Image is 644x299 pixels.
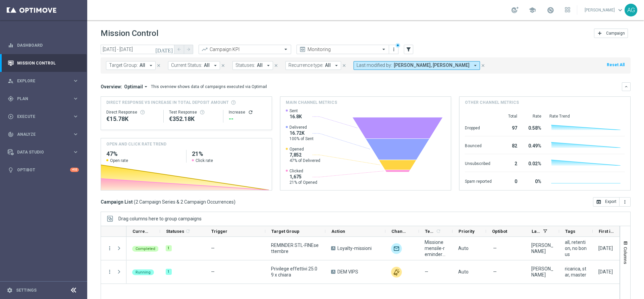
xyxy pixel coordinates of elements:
span: keyboard_arrow_down [616,6,624,14]
span: 100% of Sent [289,136,314,141]
div: This overview shows data of campaigns executed via Optimail [151,84,267,90]
i: more_vert [107,269,113,275]
div: Total [500,114,517,119]
button: close [341,62,347,69]
button: Mission Control [7,60,79,66]
div: Spam reported [465,175,492,186]
div: 0.02% [525,158,541,168]
button: add Campaign [594,29,628,38]
a: Dashboard [17,36,79,54]
i: preview [299,46,306,53]
span: Data Studio [17,150,72,154]
span: Recurrence type: [288,62,323,68]
button: person_search Explore keyboard_arrow_right [7,78,79,84]
div: 97 [500,122,517,133]
div: Increase [229,110,266,115]
button: Current Status: All arrow_drop_down [168,61,220,70]
div: 0% [525,175,541,186]
i: trending_up [201,46,208,53]
i: keyboard_arrow_right [72,113,79,120]
button: Data Studio keyboard_arrow_right [7,149,79,155]
div: Execute [8,114,72,120]
div: 82 [500,140,517,151]
div: There are unsaved changes [395,43,400,48]
div: 2 [500,158,517,168]
button: Optimail arrow_drop_down [122,84,151,90]
span: ) [234,199,235,205]
i: add [597,31,602,36]
div: Row Groups [118,216,202,221]
span: Columns [623,247,628,264]
div: play_circle_outline Execute keyboard_arrow_right [7,114,79,119]
i: more_vert [622,199,628,205]
i: filter_alt [406,46,412,52]
span: Click rate [196,158,213,163]
div: 1 [166,269,172,275]
i: arrow_drop_down [148,62,154,69]
button: Target Group: All arrow_drop_down [106,61,156,70]
i: lightbulb [8,167,14,173]
button: [DATE] [154,45,174,55]
span: Current Status [132,229,149,234]
ng-select: Campaign KPI [199,45,291,54]
i: close [156,63,161,68]
span: Completed [136,247,155,251]
i: arrow_drop_down [143,84,149,90]
span: Auto [458,246,469,251]
button: filter_alt [404,45,413,54]
i: equalizer [8,42,14,48]
span: Statuses [166,229,184,234]
span: — [211,246,215,251]
i: keyboard_arrow_right [72,149,79,155]
div: Chiara Pigato [531,242,553,254]
button: arrow_forward [184,45,193,54]
ng-select: Monitoring [297,45,389,54]
div: 1 [166,245,172,251]
span: 7,852 [289,152,320,158]
span: ( [134,199,136,205]
div: Explore [8,78,72,84]
span: 16.72K [289,130,314,136]
h3: Campaign List [101,199,235,205]
i: refresh [248,110,253,115]
div: track_changes Analyze keyboard_arrow_right [7,132,79,137]
colored-tag: Running [132,269,154,275]
span: Calculate column [184,227,191,235]
button: close [156,62,162,69]
div: Rate [525,114,541,119]
input: Select date range [101,45,174,54]
span: Priority [459,229,475,234]
button: close [480,62,486,69]
i: open_in_browser [596,199,601,205]
span: Analyze [17,132,72,136]
i: refresh [436,228,441,234]
span: Sent [289,108,302,114]
div: Dropped [465,122,492,133]
span: Trigger [211,229,227,234]
div: Data Studio [8,149,72,155]
i: keyboard_arrow_right [72,131,79,137]
h3: Overview: [101,84,122,90]
i: settings [7,287,13,293]
span: All [140,62,145,68]
div: Bounced [465,140,492,151]
button: Recurrence type: All arrow_drop_down [285,61,341,70]
i: arrow_forward [186,47,191,52]
div: Analyze [8,131,72,137]
div: 26 Sep 2025, Friday [598,269,613,275]
i: close [342,63,346,68]
span: All [204,62,210,68]
a: Settings [16,288,37,292]
span: Optimail [124,84,143,90]
i: track_changes [8,131,14,137]
i: keyboard_arrow_down [624,84,629,89]
span: Clicked [289,168,317,174]
span: Statuses: [235,62,255,68]
span: Action [331,229,345,234]
i: [DATE] [155,46,173,52]
i: keyboard_arrow_right [72,95,79,102]
colored-tag: Completed [132,245,159,252]
i: more_vert [107,245,113,251]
